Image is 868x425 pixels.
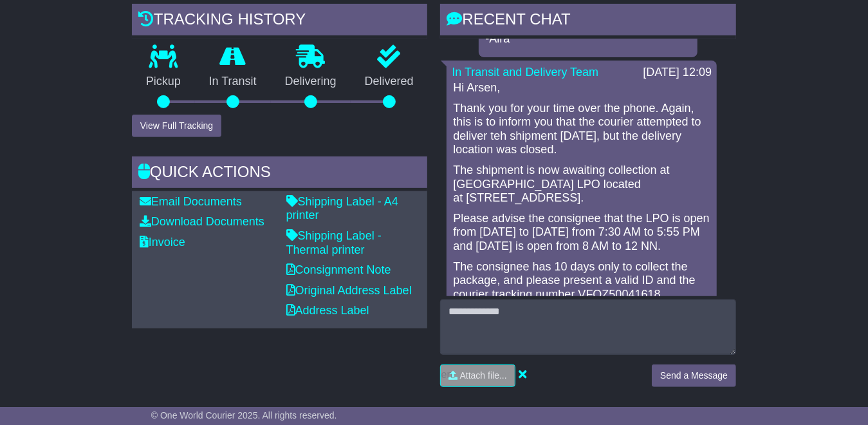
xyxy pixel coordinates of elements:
[286,304,369,317] a: Address Label
[452,66,598,79] a: In Transit and Delivery Team
[643,66,712,80] div: [DATE] 12:09
[453,212,710,254] p: Please advise the consignee that the LPO is open from [DATE] to [DATE] from 7:30 AM to 5:55 PM an...
[286,284,412,297] a: Original Address Label
[140,195,242,208] a: Email Documents
[453,81,710,95] p: Hi Arsen,
[132,75,195,89] p: Pickup
[195,75,271,89] p: In Transit
[132,4,428,39] div: Tracking history
[132,156,428,191] div: Quick Actions
[440,4,736,39] div: RECENT CHAT
[286,263,391,276] a: Consignment Note
[140,236,185,249] a: Invoice
[453,102,710,157] p: Thank you for your time over the phone. Again, this is to inform you that the courier attempted t...
[151,410,337,420] span: © One World Courier 2025. All rights reserved.
[453,260,710,302] p: The consignee has 10 days only to collect the package, and please present a valid ID and the cour...
[286,195,398,222] a: Shipping Label - A4 printer
[351,75,428,89] p: Delivered
[271,75,351,89] p: Delivering
[652,364,736,387] button: Send a Message
[140,215,264,228] a: Download Documents
[132,115,221,137] button: View Full Tracking
[453,164,710,205] p: The shipment is now awaiting collection at [GEOGRAPHIC_DATA] LPO located at [STREET_ADDRESS].
[286,229,382,256] a: Shipping Label - Thermal printer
